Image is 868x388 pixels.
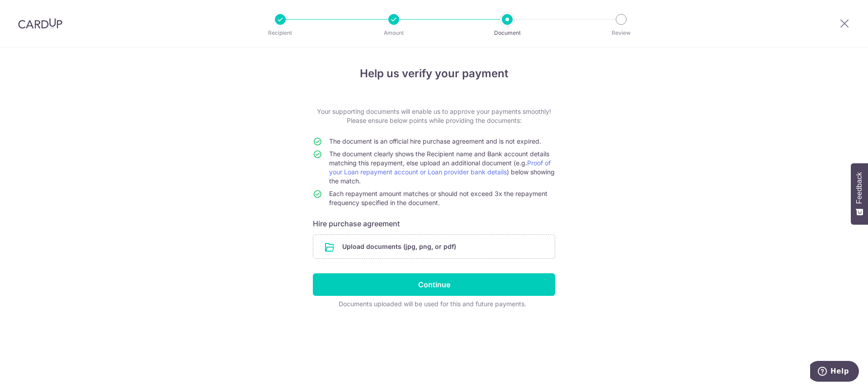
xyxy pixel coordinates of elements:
[313,299,552,309] div: Documents uploaded will be used for this and future payments.
[851,163,868,224] button: Feedback - Show survey
[360,28,427,37] p: Amount
[855,172,863,204] span: Feedback
[313,218,555,229] h6: Hire purchase agreement
[313,65,555,82] h4: Help us verify your payment
[588,28,655,37] p: Review
[329,190,547,206] span: Each repayment amount matches or should not exceed 3x the repayment frequency specified in the do...
[329,137,541,145] span: The document is an official hire purchase agreement and is not expired.
[313,107,555,125] p: Your supporting documents will enable us to approve your payments smoothly! Please ensure below p...
[329,150,555,185] span: The document clearly shows the Recipient name and Bank account details matching this repayment, e...
[474,28,541,37] p: Document
[18,18,62,29] img: CardUp
[247,28,314,37] p: Recipient
[313,273,555,296] input: Continue
[313,234,555,259] div: Upload documents (jpg, png, or pdf)
[810,361,859,383] iframe: Opens a widget where you can find more information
